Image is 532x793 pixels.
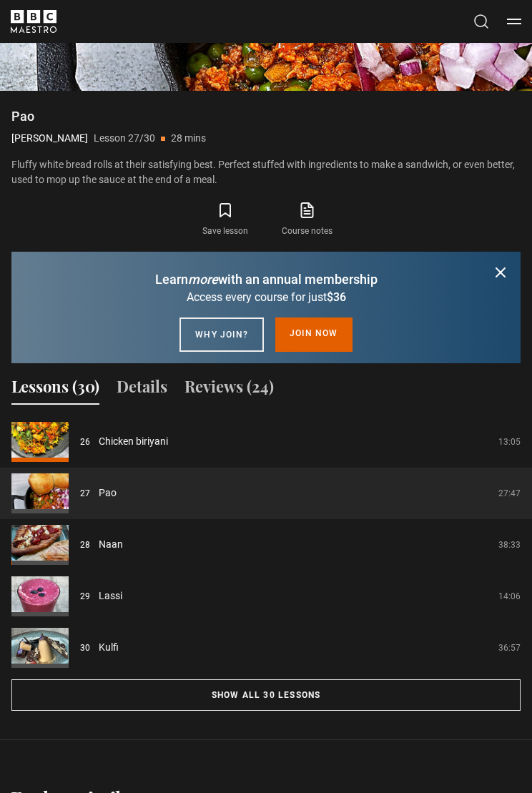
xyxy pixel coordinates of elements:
[184,375,274,405] button: Reviews (24)
[11,10,56,33] svg: BBC Maestro
[507,14,521,29] button: Toggle navigation
[11,679,521,711] button: Show all 30 lessons
[11,131,88,146] p: [PERSON_NAME]
[99,640,119,655] a: Kulfi
[99,588,122,604] a: Lassi
[11,157,521,187] p: Fluffy white bread rolls at their satisfying best. Perfect stuffed with ingredients to make a san...
[275,317,353,352] a: Join now
[11,108,521,125] h1: Pao
[266,199,348,240] a: Course notes
[99,537,123,552] a: Naan
[327,290,346,304] span: $36
[94,131,155,146] p: Lesson 27/30
[117,375,167,405] button: Details
[184,199,266,240] button: Save lesson
[11,375,99,405] button: Lessons (30)
[29,289,503,306] p: Access every course for just
[179,317,264,352] a: Why join?
[171,131,206,146] p: 28 mins
[99,434,168,449] a: Chicken biriyani
[29,270,503,289] p: Learn with an annual membership
[99,486,117,501] a: Pao
[188,272,218,287] i: more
